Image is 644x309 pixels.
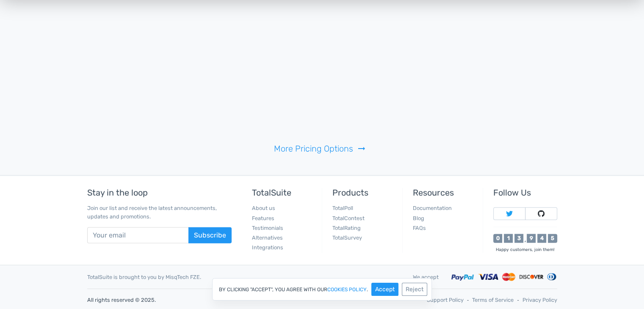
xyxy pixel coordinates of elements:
button: Accept [371,283,398,296]
h5: Stay in the loop [87,188,232,197]
div: 4 [537,234,546,243]
input: Your email [87,227,189,243]
a: Integrations [252,244,283,251]
a: About us [252,205,275,211]
a: TotalContest [332,215,365,221]
div: TotalSuite is brought to you by MisqTech FZE. [81,273,406,281]
a: Features [252,215,274,221]
div: 3 [514,234,523,243]
div: We accept [406,273,445,281]
img: Accepted payment methods [451,272,557,282]
div: 0 [493,234,502,243]
a: Blog [413,215,424,221]
div: 9 [527,234,536,243]
a: More Pricing Optionsarrow_right_alt [274,142,370,155]
h5: TotalSuite [252,188,315,197]
div: By clicking "Accept", you agree with our . [212,278,432,301]
h5: Follow Us [493,188,557,197]
p: Join our list and receive the latest announcements, updates and promotions. [87,204,232,220]
a: FAQs [413,225,426,231]
h5: Products [332,188,396,197]
a: Alternatives [252,235,283,241]
img: Follow TotalSuite on Twitter [506,210,513,217]
h5: Resources [413,188,476,197]
a: TotalRating [332,225,361,231]
button: Reject [402,283,427,296]
a: cookies policy [327,287,367,292]
div: Happy customers, join them! [493,246,557,253]
div: , [523,237,527,243]
div: 1 [504,234,513,243]
a: Testimonials [252,225,283,231]
a: TotalPoll [332,205,353,211]
span: arrow_right_alt [357,143,367,154]
button: Subscribe [188,227,232,243]
a: TotalSurvey [332,235,362,241]
div: 5 [548,234,557,243]
img: Follow TotalSuite on Github [538,210,544,217]
a: Documentation [413,205,452,211]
